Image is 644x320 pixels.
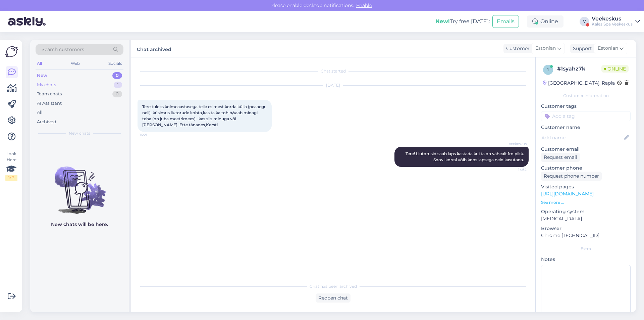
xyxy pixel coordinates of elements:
[601,65,629,73] span: Online
[541,232,631,239] p: Chrome [TECHNICAL_ID]
[557,65,601,73] div: # 1syahz7k
[541,134,623,141] input: Add name
[316,293,351,303] div: Reopen chat
[112,72,122,79] div: 0
[51,221,108,228] p: New chats will be here.
[527,15,563,28] div: Online
[37,109,43,116] div: All
[37,100,62,107] div: AI Assistant
[5,175,17,181] div: 1 / 3
[541,246,631,252] div: Extra
[501,141,527,146] span: Veekeskus
[541,165,631,172] p: Customer phone
[541,183,631,190] p: Visited pages
[541,208,631,215] p: Operating system
[592,16,633,21] div: Veekeskus
[435,18,450,25] b: New!
[492,15,519,28] button: Emails
[69,130,90,136] span: New chats
[541,124,631,131] p: Customer name
[592,16,640,27] a: VeekeskusKales Spa Veekeskus
[138,68,529,74] div: Chat started
[36,59,43,68] div: All
[541,103,631,110] p: Customer tags
[5,151,17,181] div: Look Here
[541,215,631,222] p: [MEDICAL_DATA]
[310,283,357,289] span: Chat has been archived
[541,93,631,99] div: Customer information
[37,91,62,97] div: Team chats
[580,17,589,26] div: V
[598,45,618,52] span: Estonian
[37,119,56,125] div: Archived
[592,21,633,27] div: Kales Spa Veekeskus
[406,151,525,162] span: Tere! Liutorusid saab laps kastada kui ta on vähealt 1m pikk. Soovi korral võib koos lapsega neid...
[541,111,631,121] input: Add a tag
[114,82,122,88] div: 1
[435,17,490,26] div: Try free [DATE]:
[107,59,123,68] div: Socials
[37,82,56,88] div: My chats
[541,191,594,197] a: [URL][DOMAIN_NAME]
[543,80,615,87] div: [GEOGRAPHIC_DATA], Rapla
[5,45,18,58] img: Askly Logo
[140,132,165,137] span: 14:21
[142,104,268,127] span: Tere,tuleks kolmeaastasega teile esimest korda külla (peaaegu neli), küsimus liutorude kohta,kas ...
[541,199,631,205] p: See more ...
[541,146,631,153] p: Customer email
[501,167,527,172] span: 14:32
[541,256,631,263] p: Notes
[30,154,129,215] img: No chats
[69,59,81,68] div: Web
[137,44,171,53] label: Chat archived
[541,172,602,181] div: Request phone number
[112,91,122,97] div: 0
[37,72,47,79] div: New
[541,153,580,162] div: Request email
[541,225,631,232] p: Browser
[503,45,530,52] div: Customer
[570,45,592,52] div: Support
[354,2,374,8] span: Enable
[138,82,529,88] div: [DATE]
[535,45,556,52] span: Estonian
[547,67,549,72] span: 1
[42,46,84,53] span: Search customers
